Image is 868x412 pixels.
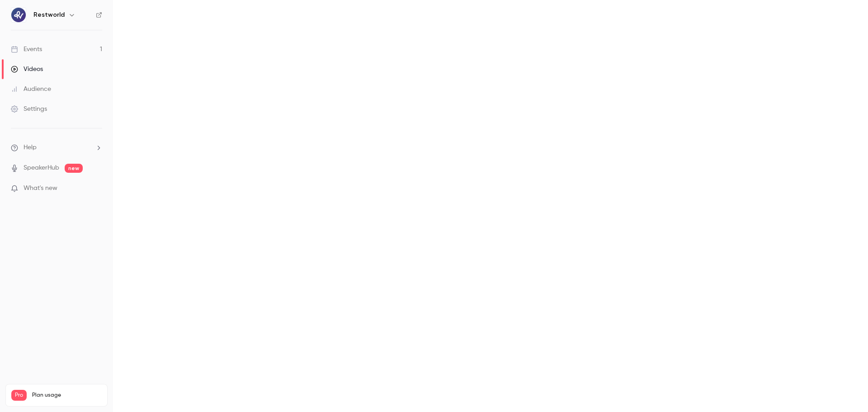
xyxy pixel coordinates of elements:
span: Help [24,143,37,152]
h6: Restworld [33,10,65,19]
iframe: Noticeable Trigger [91,185,102,193]
span: new [65,164,83,173]
div: Events [11,45,42,54]
span: Plan usage [32,392,102,399]
li: help-dropdown-opener [11,143,102,152]
a: SpeakerHub [24,163,59,173]
div: Audience [11,85,51,94]
span: Pro [11,390,27,401]
div: Videos [11,65,43,74]
div: Settings [11,104,47,114]
span: What's new [24,184,57,193]
img: Restworld [11,8,26,22]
